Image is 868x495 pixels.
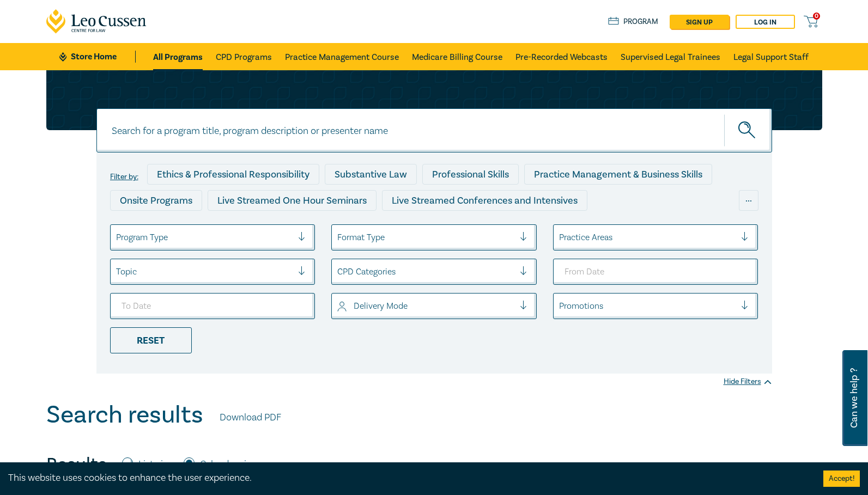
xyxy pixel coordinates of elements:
label: Calendar view [200,457,258,472]
div: Pre-Recorded Webcasts [288,216,414,237]
a: Download PDF [220,411,281,425]
div: Ethics & Professional Responsibility [147,164,319,185]
label: Filter by: [110,173,138,181]
input: select [116,266,118,278]
a: Legal Support Staff [733,43,809,70]
a: Store Home [59,51,135,63]
div: ... [739,190,758,211]
span: Can we help ? [849,357,859,439]
div: Reset [110,327,192,353]
input: select [337,300,339,312]
div: Substantive Law [325,164,417,185]
a: Practice Management Course [285,43,399,70]
h1: Search results [46,401,203,429]
h4: Results [46,454,107,475]
a: Pre-Recorded Webcasts [515,43,608,70]
a: CPD Programs [216,43,272,70]
a: Medicare Billing Course [412,43,502,70]
a: All Programs [153,43,203,70]
input: select [337,266,339,278]
input: select [559,300,561,312]
input: From Date [553,259,758,285]
div: National Programs [544,216,644,237]
span: 0 [813,13,820,20]
div: Onsite Programs [110,190,202,211]
a: Log in [736,15,795,29]
div: Live Streamed Practical Workshops [110,216,283,237]
label: List view [138,457,175,472]
div: Hide Filters [724,376,772,387]
a: sign up [670,15,729,29]
input: select [337,231,339,243]
button: Accept cookies [823,470,860,487]
div: Live Streamed One Hour Seminars [208,190,377,211]
input: To Date [110,293,315,319]
a: Program [608,16,659,28]
div: 10 CPD Point Packages [419,216,538,237]
div: Live Streamed Conferences and Intensives [382,190,587,211]
a: Supervised Legal Trainees [621,43,720,70]
div: This website uses cookies to enhance the user experience. [8,471,807,485]
div: Practice Management & Business Skills [524,164,712,185]
input: select [116,231,118,243]
div: Professional Skills [422,164,519,185]
input: select [559,231,561,243]
input: Search for a program title, program description or presenter name [96,108,772,152]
